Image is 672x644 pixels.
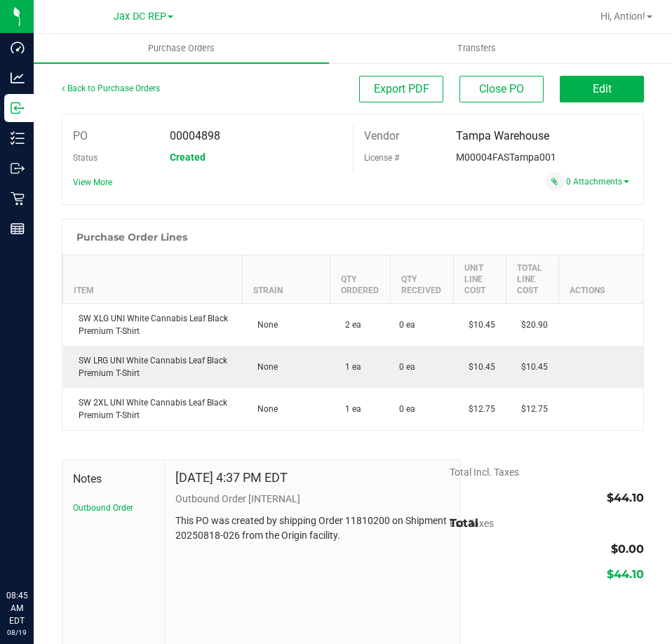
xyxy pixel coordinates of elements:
[250,320,278,330] span: None
[566,177,629,187] a: 0 Attachments
[600,11,645,22] span: Hi, Antion!
[11,161,25,175] inline-svg: Outbound
[364,126,399,147] label: Vendor
[73,502,133,514] button: Outbound Order
[607,568,644,581] span: $44.10
[11,41,25,55] inline-svg: Dashboard
[250,362,278,372] span: None
[72,396,234,422] div: SW 2XL UNI White Cannabis Leaf Black Premium T-Shirt
[114,11,166,22] span: Jax DC REP
[506,255,559,304] th: Total Line Cost
[391,255,454,304] th: Qty Received
[11,192,25,206] inline-svg: Retail
[72,354,234,380] div: SW LRG UNI White Cannabis Leaf Black Premium T-Shirt
[73,177,112,187] a: View More
[462,362,495,372] span: $10.45
[329,34,624,63] a: Transfers
[453,255,506,304] th: Unit Line Cost
[73,126,88,147] label: PO
[242,255,330,304] th: Strain
[374,82,429,95] span: Export PDF
[545,172,564,191] span: Attach a document
[399,403,415,415] span: 0 ea
[607,491,644,504] span: $44.10
[593,82,612,95] span: Edit
[11,71,25,85] inline-svg: Analytics
[175,492,449,507] p: Outbound Order [INTERNAL]
[170,129,220,142] span: 00004898
[479,82,524,95] span: Close PO
[359,76,443,102] button: Export PDF
[438,42,515,55] span: Transfers
[456,152,556,163] span: M00004FASTampa001
[338,404,361,414] span: 1 ea
[175,514,449,543] p: This PO was created by shipping Order 11810200 on Shipment 20250818-026 from the Origin facility.
[6,589,27,627] p: 08:45 AM EDT
[129,42,234,55] span: Purchase Orders
[462,320,495,330] span: $10.45
[14,532,56,574] iframe: Resource center
[338,320,361,330] span: 2 ea
[11,131,25,145] inline-svg: Inventory
[11,222,25,236] inline-svg: Reports
[250,404,278,414] span: None
[170,152,206,163] span: Created
[62,83,160,93] a: Back to Purchase Orders
[399,318,415,331] span: 0 ea
[76,232,187,243] h1: Purchase Order Lines
[514,404,548,414] span: $12.75
[514,320,548,330] span: $20.90
[450,467,519,478] span: Total Incl. Taxes
[175,471,288,485] h4: [DATE] 4:37 PM EDT
[450,516,478,530] span: Total
[559,255,643,304] th: Actions
[456,129,549,142] span: Tampa Warehouse
[34,34,329,63] a: Purchase Orders
[459,76,544,102] button: Close PO
[63,255,243,304] th: Item
[6,627,27,638] p: 08/19
[462,404,495,414] span: $12.75
[11,101,25,115] inline-svg: Inbound
[330,255,391,304] th: Qty Ordered
[514,362,548,372] span: $10.45
[364,147,399,168] label: License #
[73,471,154,488] span: Notes
[560,76,644,102] button: Edit
[73,147,98,168] label: Status
[338,362,361,372] span: 1 ea
[399,361,415,373] span: 0 ea
[611,542,644,556] span: $0.00
[72,312,234,337] div: SW XLG UNI White Cannabis Leaf Black Premium T-Shirt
